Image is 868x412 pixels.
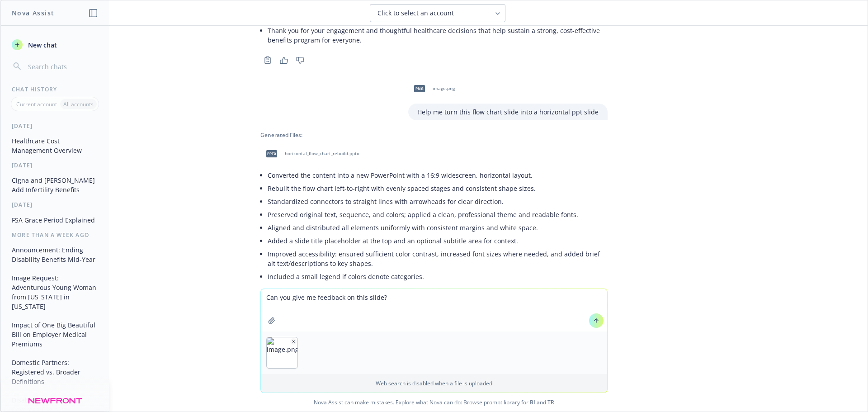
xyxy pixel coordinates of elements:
[12,8,54,18] h1: Nova Assist
[293,54,307,66] button: Thumbs down
[1,122,109,130] div: [DATE]
[268,195,608,208] li: Standardized connectors to straight lines with arrowheads for clear direction.
[417,107,599,117] p: Help me turn this flow chart slide into a horizontal ppt slide
[16,100,57,108] p: Current account
[414,85,425,92] span: png
[408,77,457,100] div: pngimage.png
[433,85,455,91] span: image.png
[261,289,607,331] textarea: Can you give me feedback on this slide?
[268,221,608,234] li: Aligned and distributed all elements uniformly with consistent margins and white space.
[26,40,57,50] span: New chat
[4,393,864,412] span: Nova Assist can make mistakes. Explore what Nova can do: Browse prompt library for and
[268,182,608,195] li: Rebuilt the flow chart left-to-right with evenly spaced stages and consistent shape sizes.
[8,213,102,227] button: FSA Grace Period Explained
[268,270,608,283] li: Included a small legend if colors denote categories.
[268,234,608,247] li: Added a slide title placeholder at the top and an optional subtitle area for context.
[268,24,608,47] li: Thank you for your engagement and thoughtful healthcare decisions that help sustain a strong, cos...
[370,4,505,22] button: Click to select an account
[260,131,608,139] div: Generated Files:
[8,173,102,197] button: Cigna and [PERSON_NAME] Add Infertility Benefits
[285,151,359,156] span: horizontal_flow_chart_rebuild.pptx
[260,142,361,165] div: pptxhorizontal_flow_chart_rebuild.pptx
[26,60,98,73] input: Search chats
[1,85,109,93] div: Chat History
[1,161,109,169] div: [DATE]
[8,133,102,158] button: Healthcare Cost Management Overview
[8,37,102,53] button: New chat
[266,150,277,157] span: pptx
[8,317,102,351] button: Impact of One Big Beautiful Bill on Employer Medical Premiums
[266,379,602,387] p: Web search is disabled when a file is uploaded
[1,201,109,208] div: [DATE]
[8,242,102,267] button: Announcement: Ending Disability Benefits Mid-Year
[267,337,297,368] img: image.png
[8,355,102,389] button: Domestic Partners: Registered vs. Broader Definitions
[63,100,94,108] p: All accounts
[8,270,102,314] button: Image Request: Adventurous Young Woman from [US_STATE] in [US_STATE]
[547,398,554,406] a: TR
[1,231,109,239] div: More than a week ago
[530,398,535,406] a: BI
[264,56,272,64] svg: Copy to clipboard
[268,247,608,270] li: Improved accessibility: ensured sufficient color contrast, increased font sizes where needed, and...
[377,9,454,18] span: Click to select an account
[268,208,608,221] li: Preserved original text, sequence, and colors; applied a clean, professional theme and readable f...
[268,169,608,182] li: Converted the content into a new PowerPoint with a 16:9 widescreen, horizontal layout.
